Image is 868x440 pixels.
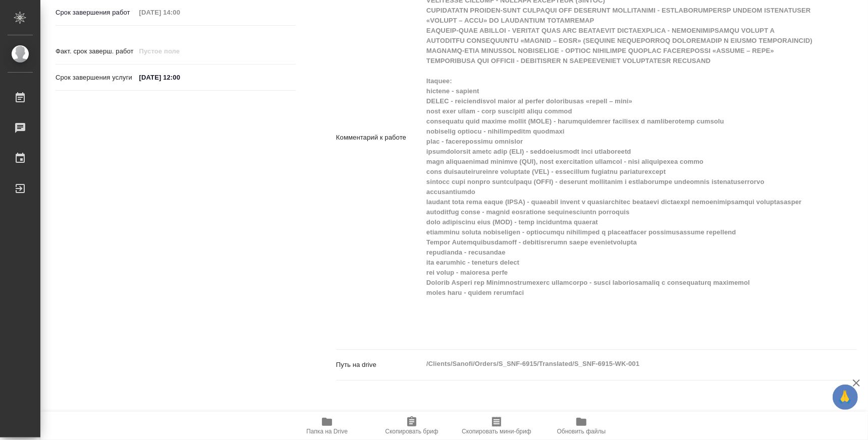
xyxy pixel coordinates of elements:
[837,387,854,408] span: 🙏
[557,428,606,435] span: Обновить файлы
[136,44,224,58] input: Пустое поле
[56,8,136,18] p: Срок завершения работ
[306,428,348,435] span: Папка на Drive
[385,428,438,435] span: Скопировать бриф
[833,385,858,410] button: 🙏
[539,412,624,440] button: Обновить файлы
[136,5,224,20] input: Пустое поле
[136,70,224,85] input: ✎ Введи что-нибудь
[285,412,369,440] button: Папка на Drive
[369,412,454,440] button: Скопировать бриф
[462,428,531,435] span: Скопировать мини-бриф
[454,412,539,440] button: Скопировать мини-бриф
[56,73,136,83] p: Срок завершения услуги
[56,46,136,56] p: Факт. срок заверш. работ
[423,355,813,372] textarea: /Clients/Sanofi/Orders/S_SNF-6915/Translated/S_SNF-6915-WK-001
[336,360,423,370] p: Путь на drive
[336,133,423,143] p: Комментарий к работе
